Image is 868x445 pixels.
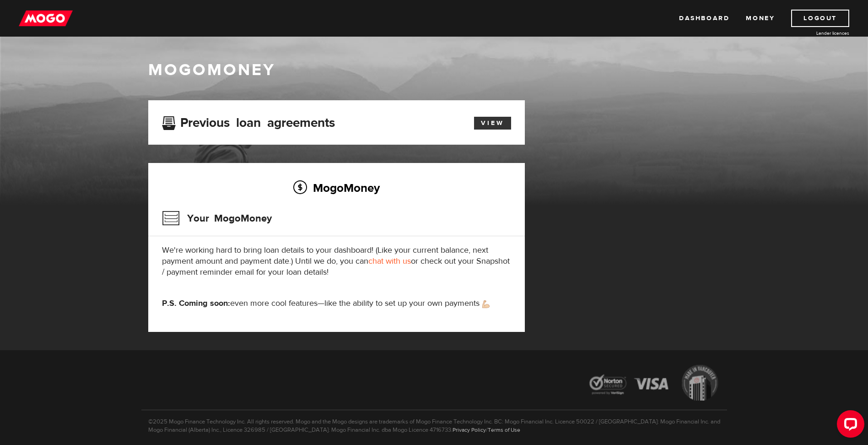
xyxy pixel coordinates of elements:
img: strong arm emoji [482,300,490,308]
a: Terms of Use [488,426,520,434]
a: Dashboard [679,10,729,27]
strong: P.S. Coming soon: [162,298,230,309]
h3: Your MogoMoney [162,206,272,230]
a: chat with us [368,256,411,266]
h2: MogoMoney [162,178,511,197]
iframe: LiveChat chat widget [830,407,868,445]
a: Lender licences [781,30,849,37]
p: even more cool features—like the ability to set up your own payments [162,298,511,309]
img: mogo_logo-11ee424be714fa7cbb0f0f49df9e16ec.png [19,10,73,27]
a: Logout [791,10,849,27]
p: We're working hard to bring loan details to your dashboard! (Like your current balance, next paym... [162,245,511,278]
img: legal-icons-92a2ffecb4d32d839781d1b4e4802d7b.png [581,358,727,410]
a: Money [746,10,775,27]
h3: Previous loan agreements [162,115,335,127]
a: Privacy Policy [453,426,486,434]
h1: MogoMoney [148,60,720,80]
p: ©2025 Mogo Finance Technology Inc. All rights reserved. Mogo and the Mogo designs are trademarks ... [141,410,727,434]
a: View [474,117,511,130]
